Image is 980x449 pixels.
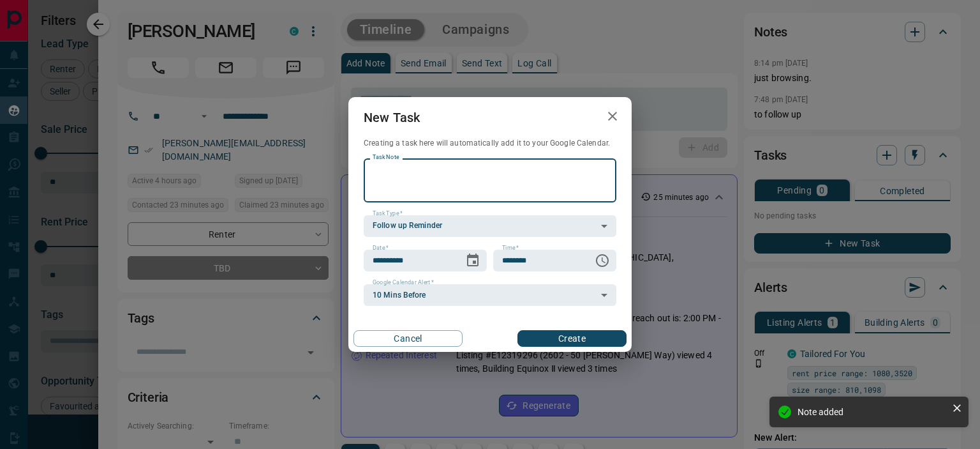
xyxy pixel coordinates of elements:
[364,215,616,237] div: Follow up Reminder
[353,330,463,347] button: Cancel
[364,284,616,306] div: 10 Mins Before
[364,138,616,149] p: Creating a task here will automatically add it to your Google Calendar.
[348,97,435,138] h2: New Task
[373,153,399,162] label: Task Note
[517,330,627,347] button: Create
[798,407,947,417] div: Note added
[502,244,519,252] label: Time
[373,209,403,218] label: Task Type
[373,278,434,287] label: Google Calendar Alert
[373,244,389,252] label: Date
[590,248,615,273] button: Choose time, selected time is 6:00 AM
[460,248,486,273] button: Choose date, selected date is Sep 13, 2025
